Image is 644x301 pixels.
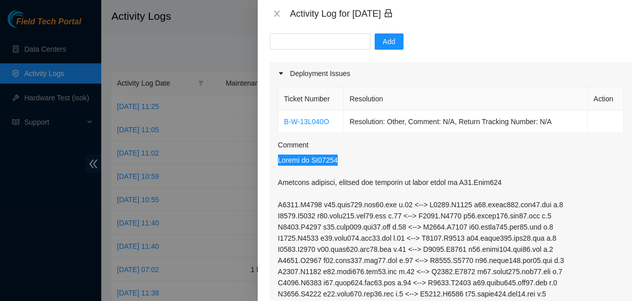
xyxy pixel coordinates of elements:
[278,70,284,77] span: caret-right
[270,9,284,19] button: Close
[384,9,393,18] span: lock
[588,88,624,110] th: Action
[278,88,344,110] th: Ticket Number
[375,33,404,50] button: Add
[383,36,395,47] span: Add
[273,10,281,18] span: close
[270,62,632,85] div: Deployment Issues
[278,139,309,150] label: Comment
[284,118,329,126] a: B-W-13L040O
[344,88,588,110] th: Resolution
[344,110,588,133] td: Resolution: Other, Comment: N/A, Return Tracking Number: N/A
[290,8,632,19] div: Activity Log for [DATE]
